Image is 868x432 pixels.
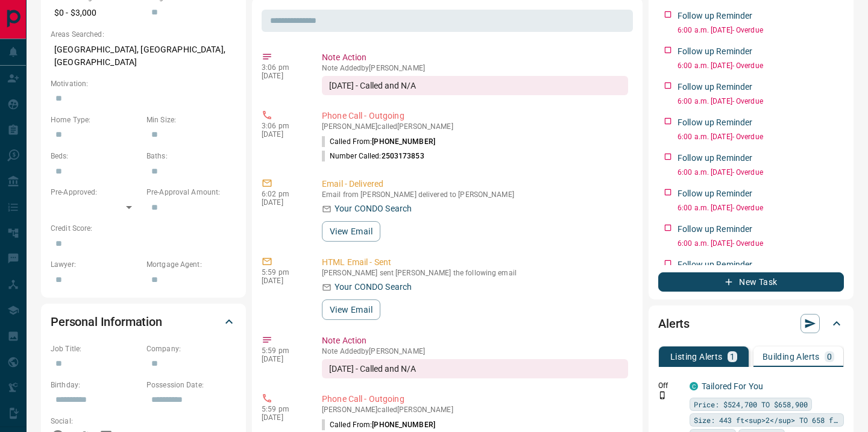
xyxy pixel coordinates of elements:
p: 1 [730,352,735,361]
p: Possession Date: [146,380,236,390]
p: Called From: [322,419,435,430]
p: 6:00 a.m. [DATE] - Overdue [678,202,844,213]
svg: Push Notification Only [658,391,667,399]
p: Note Added by [PERSON_NAME] [322,347,628,355]
p: [DATE] [262,277,304,285]
p: [DATE] [262,130,304,139]
p: Areas Searched: [51,29,236,40]
p: Lawyer: [51,259,140,270]
p: $0 - $3,000 [51,3,140,23]
a: Tailored For You [702,381,763,391]
p: Follow up Reminder [678,152,752,164]
div: [DATE] - Called and N/A [322,359,628,378]
p: 6:00 a.m. [DATE] - Overdue [678,60,844,71]
p: Your CONDO Search [335,281,412,293]
p: Birthday: [51,380,140,390]
p: 6:00 a.m. [DATE] - Overdue [678,96,844,107]
p: [DATE] [262,72,304,80]
p: Beds: [51,151,140,161]
div: Personal Information [51,307,236,336]
p: Email from [PERSON_NAME] delivered to [PERSON_NAME] [322,190,628,199]
p: Follow up Reminder [678,116,752,129]
button: New Task [658,272,844,292]
p: [PERSON_NAME] sent [PERSON_NAME] the following email [322,269,628,277]
p: Follow up Reminder [678,10,752,22]
p: Email - Delivered [322,178,628,190]
p: Baths: [146,151,236,161]
p: Social: [51,416,140,427]
p: 0 [827,352,832,361]
p: Building Alerts [763,352,820,361]
p: [DATE] [262,355,304,363]
p: Motivation: [51,78,236,89]
p: Mortgage Agent: [146,259,236,270]
button: View Email [322,221,380,242]
p: Note Action [322,334,628,347]
p: Follow up Reminder [678,81,752,93]
div: [DATE] - Called and N/A [322,76,628,95]
p: 5:59 pm [262,268,304,277]
span: Size: 443 ft<sup>2</sup> TO 658 ft<sup>2</sup> [694,414,840,426]
div: condos.ca [690,382,698,390]
p: Listing Alerts [670,352,723,361]
p: 3:06 pm [262,122,304,130]
p: Phone Call - Outgoing [322,110,628,122]
p: Called From: [322,136,435,147]
p: Note Added by [PERSON_NAME] [322,64,628,72]
span: Price: $524,700 TO $658,900 [694,398,808,410]
p: 6:00 a.m. [DATE] - Overdue [678,25,844,36]
p: [PERSON_NAME] called [PERSON_NAME] [322,405,628,414]
p: 6:00 a.m. [DATE] - Overdue [678,167,844,178]
p: 6:00 a.m. [DATE] - Overdue [678,131,844,142]
p: [GEOGRAPHIC_DATA], [GEOGRAPHIC_DATA], [GEOGRAPHIC_DATA] [51,40,236,72]
h2: Personal Information [51,312,162,331]
p: Your CONDO Search [335,202,412,215]
p: Follow up Reminder [678,258,752,271]
p: Job Title: [51,343,140,354]
p: Company: [146,343,236,354]
p: Pre-Approval Amount: [146,187,236,198]
p: [DATE] [262,413,304,422]
p: 5:59 pm [262,405,304,413]
p: [DATE] [262,198,304,207]
span: 2503173853 [382,152,424,160]
p: HTML Email - Sent [322,256,628,269]
h2: Alerts [658,314,690,333]
p: Credit Score: [51,223,236,234]
div: Alerts [658,309,844,338]
span: [PHONE_NUMBER] [372,137,435,146]
p: Note Action [322,51,628,64]
p: 6:02 pm [262,190,304,198]
p: 6:00 a.m. [DATE] - Overdue [678,238,844,249]
p: Pre-Approved: [51,187,140,198]
p: Min Size: [146,114,236,125]
p: Follow up Reminder [678,45,752,58]
p: Phone Call - Outgoing [322,393,628,405]
p: 5:59 pm [262,346,304,355]
p: Home Type: [51,114,140,125]
p: Off [658,380,682,391]
p: [PERSON_NAME] called [PERSON_NAME] [322,122,628,131]
p: Follow up Reminder [678,187,752,200]
span: [PHONE_NUMBER] [372,421,435,429]
p: Follow up Reminder [678,223,752,236]
p: Number Called: [322,151,424,161]
p: 3:06 pm [262,63,304,72]
button: View Email [322,299,380,320]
